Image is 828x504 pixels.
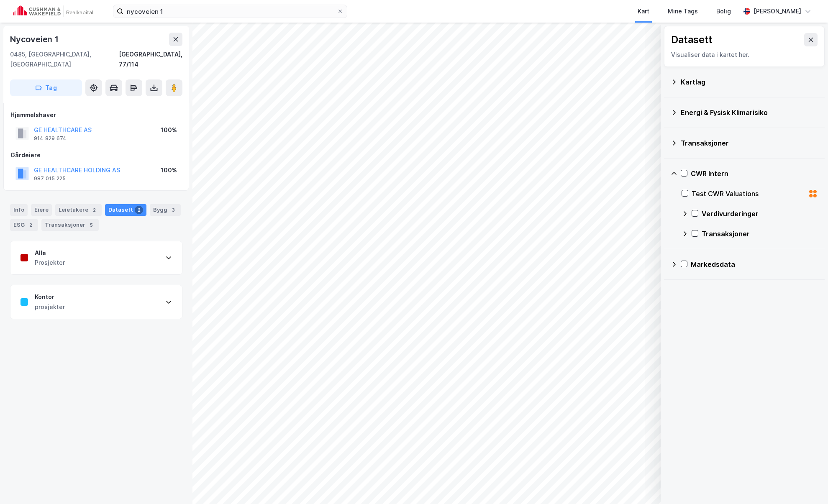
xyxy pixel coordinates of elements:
[691,169,818,179] div: CWR Intern
[702,209,818,219] div: Verdivurderinger
[10,49,119,69] div: 0485, [GEOGRAPHIC_DATA], [GEOGRAPHIC_DATA]
[671,50,818,60] div: Visualiser data i kartet her.
[169,206,177,214] div: 3
[31,204,52,216] div: Eiere
[87,221,95,229] div: 5
[161,125,177,135] div: 100%
[638,6,649,16] div: Kart
[161,165,177,175] div: 100%
[716,6,731,16] div: Bolig
[691,259,818,269] div: Markedsdata
[10,204,28,216] div: Info
[754,6,801,16] div: [PERSON_NAME]
[668,6,698,16] div: Mine Tags
[150,204,181,216] div: Bygg
[35,302,65,312] div: prosjekter
[35,248,65,258] div: Alle
[26,221,35,229] div: 2
[681,77,818,87] div: Kartlag
[123,5,337,18] input: Søk på adresse, matrikkel, gårdeiere, leietakere eller personer
[34,135,67,142] div: 914 829 674
[34,175,66,182] div: 987 015 225
[35,292,65,302] div: Kontor
[90,206,98,214] div: 2
[41,219,99,231] div: Transaksjoner
[135,206,143,214] div: 2
[681,138,818,148] div: Transaksjoner
[671,33,713,46] div: Datasett
[10,33,60,46] div: Nycoveien 1
[702,229,818,239] div: Transaksjoner
[35,258,65,268] div: Prosjekter
[10,219,38,231] div: ESG
[119,49,182,69] div: [GEOGRAPHIC_DATA], 77/114
[10,79,82,96] button: Tag
[681,107,818,118] div: Energi & Fysisk Klimarisiko
[786,464,828,504] div: Kontrollprogram for chat
[13,5,93,17] img: cushman-wakefield-realkapital-logo.202ea83816669bd177139c58696a8fa1.svg
[10,110,182,120] div: Hjemmelshaver
[10,150,182,160] div: Gårdeiere
[105,204,146,216] div: Datasett
[55,204,102,216] div: Leietakere
[692,189,805,199] div: Test CWR Valuations
[786,464,828,504] iframe: Chat Widget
